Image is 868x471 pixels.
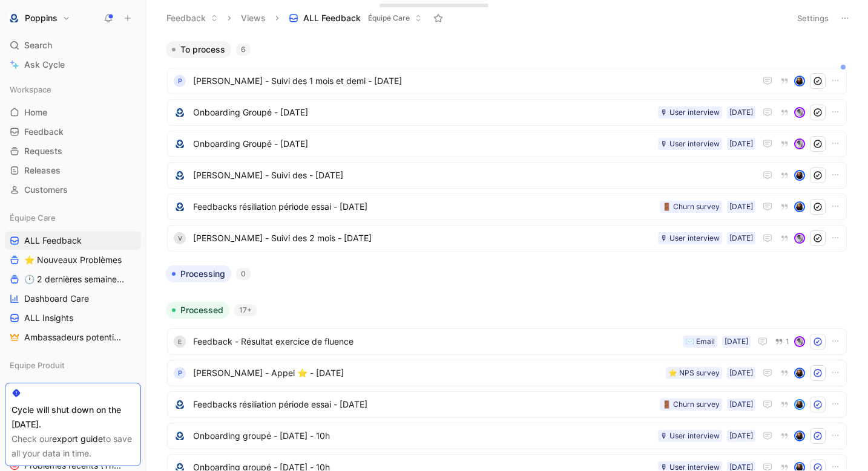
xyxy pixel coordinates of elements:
span: To process [180,44,225,56]
div: 🎙 User interview [660,138,720,150]
span: [PERSON_NAME] - Suivi des - [DATE] [193,168,755,183]
span: Feedback [24,126,64,138]
div: P [174,367,186,379]
div: 🎙 User interview [660,430,720,442]
span: Onboarding Groupé - [DATE] [193,105,653,120]
a: logoFeedbacks résiliation période essai - [DATE][DATE]🚪 Churn surveyavatar [167,391,847,418]
div: [DATE] [729,398,753,411]
span: Processed [180,304,223,316]
span: Dashboard Care [24,293,89,305]
div: [DATE] [729,138,753,150]
img: avatar [795,108,804,117]
img: logo [174,138,186,150]
span: Ask Cycle [24,57,65,72]
a: V[PERSON_NAME] - Suivi des 2 mois - [DATE][DATE]🎙 User interviewavatar [167,225,847,252]
span: ⭐ Nouveaux Problèmes [24,254,122,266]
a: Ask Cycle [5,56,141,74]
div: [DATE] [729,430,753,442]
a: logoOnboarding groupé - [DATE] - 10h[DATE]🎙 User interviewavatar [167,423,847,449]
a: logoFeedbacks résiliation période essai - [DATE][DATE]🚪 Churn surveyavatar [167,193,847,220]
div: E [174,336,186,348]
a: logoOnboarding Groupé - [DATE][DATE]🎙 User interviewavatar [167,99,847,126]
button: 1 [772,335,792,348]
a: P[PERSON_NAME] - Suivi des 1 mois et demi - [DATE]avatar [167,68,847,94]
div: To process6 [161,41,853,256]
a: logo[PERSON_NAME] - Suivi des - [DATE]avatar [167,162,847,189]
span: Ambassadeurs potentiels [24,331,124,343]
img: logo [174,430,186,442]
a: EFeedback - Résultat exercice de fluence[DATE]✉️ Email1avatar [167,328,847,355]
div: 🎙 User interview [660,106,720,119]
div: 🚪 Churn survey [662,398,720,411]
span: ALL Insights [24,312,73,324]
div: P [174,75,186,87]
span: Onboarding Groupé - [DATE] [193,137,653,151]
span: 1 [786,338,789,345]
span: [PERSON_NAME] - Appel ⭐ - [DATE] [193,366,661,380]
div: Équipe CareALL Feedback⭐ Nouveaux Problèmes🕐 2 dernières semaines - OccurencesDashboard CareALL I... [5,209,141,346]
span: Requests [24,145,62,157]
a: ALL Feedback [5,232,141,250]
button: To process [166,41,231,58]
img: avatar [795,203,804,211]
span: Feedback - Résultat exercice de fluence [193,334,678,349]
img: avatar [795,171,804,180]
span: Équipe Care [368,12,410,24]
div: 0 [236,268,251,280]
button: PoppinsPoppins [5,10,73,27]
img: avatar [795,234,804,242]
div: [DATE] [729,232,753,244]
img: avatar [795,432,804,440]
span: Equipe Produit [10,359,65,371]
div: Workspace [5,80,141,99]
span: Workspace [10,83,51,96]
button: Processed [166,302,229,319]
div: Processing0 [161,265,853,292]
a: export guide [52,434,103,444]
a: P[PERSON_NAME] - Appel ⭐ - [DATE][DATE]⭐️ NPS surveyavatar [167,360,847,386]
span: ALL Feedback [24,235,82,247]
span: Feedbacks résiliation période essai - [DATE] [193,397,655,412]
div: V [174,232,186,244]
div: ✉️ Email [685,336,715,348]
div: 🎙 User interview [660,232,720,244]
div: [DATE] [729,106,753,119]
a: Customers [5,181,141,199]
a: Dashboard Care [5,290,141,308]
span: Équipe Care [10,212,56,224]
span: Releases [24,164,61,177]
img: avatar [795,369,804,377]
div: 6 [236,44,251,56]
span: Feedbacks résiliation période essai - [DATE] [193,200,655,214]
img: avatar [795,140,804,148]
a: Home [5,103,141,122]
span: [PERSON_NAME] - Suivi des 2 mois - [DATE] [193,231,653,245]
div: Check our to save all your data in time. [12,432,134,461]
div: Search [5,36,141,54]
img: logo [174,106,186,119]
span: 🕐 2 dernières semaines - Occurences [24,273,128,285]
div: [DATE] [729,201,753,213]
img: logo [174,398,186,411]
img: logo [174,169,186,181]
img: logo [174,201,186,213]
a: Requests [5,142,141,160]
a: ALL Insights [5,309,141,327]
span: [PERSON_NAME] - Suivi des 1 mois et demi - [DATE] [193,74,755,88]
button: Settings [792,10,834,27]
a: logoOnboarding Groupé - [DATE][DATE]🎙 User interviewavatar [167,131,847,157]
div: 17+ [234,304,257,316]
img: avatar [795,400,804,409]
span: Customers [24,184,68,196]
a: 🕐 2 dernières semaines - Occurences [5,270,141,288]
div: [DATE] [725,336,748,348]
span: ALL Feedback [303,12,361,24]
span: Onboarding groupé - [DATE] - 10h [193,429,653,443]
div: Équipe Care [5,209,141,227]
img: avatar [795,77,804,85]
div: Cycle will shut down on the [DATE]. [12,403,134,432]
div: 🚪 Churn survey [662,201,720,213]
button: Views [235,9,271,27]
a: Dashboard produit [5,379,141,397]
div: ⭐️ NPS survey [668,367,720,379]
